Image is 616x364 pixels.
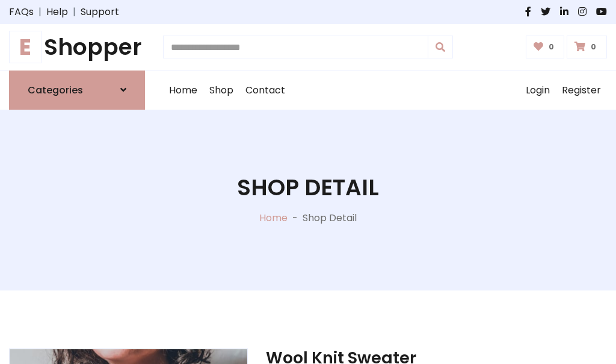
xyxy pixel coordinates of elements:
p: Shop Detail [303,211,357,225]
a: FAQs [9,5,34,19]
span: | [68,5,81,19]
a: Help [46,5,68,19]
span: | [34,5,46,19]
p: - [288,211,303,225]
span: 0 [546,42,557,52]
h6: Categories [28,84,83,96]
h1: Shopper [9,34,145,61]
a: Contact [239,71,291,110]
a: 0 [526,36,565,58]
a: Home [163,71,203,110]
span: E [9,31,42,63]
a: 0 [567,36,607,58]
a: EShopper [9,34,145,61]
a: Shop [203,71,239,110]
a: Login [520,71,556,110]
a: Categories [9,71,145,110]
a: Home [259,211,288,225]
a: Support [81,5,119,19]
span: 0 [588,42,599,52]
a: Register [556,71,607,110]
h1: Shop Detail [237,174,379,201]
